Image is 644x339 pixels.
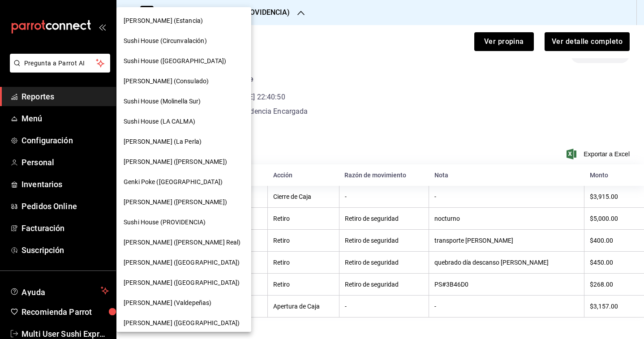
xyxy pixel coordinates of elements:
span: [PERSON_NAME] (La Perla) [124,137,202,146]
div: [PERSON_NAME] ([PERSON_NAME]) [116,192,251,212]
div: [PERSON_NAME] (La Perla) [116,132,251,152]
span: [PERSON_NAME] ([PERSON_NAME] Real) [124,238,240,247]
span: [PERSON_NAME] ([PERSON_NAME]) [124,157,227,167]
div: [PERSON_NAME] ([PERSON_NAME]) [116,152,251,172]
span: [PERSON_NAME] (Estancia) [124,16,203,26]
span: [PERSON_NAME] ([GEOGRAPHIC_DATA]) [124,278,240,288]
div: [PERSON_NAME] ([GEOGRAPHIC_DATA]) [116,313,251,333]
span: [PERSON_NAME] (Valdepeñas) [124,298,211,308]
div: [PERSON_NAME] (Valdepeñas) [116,293,251,313]
div: [PERSON_NAME] ([GEOGRAPHIC_DATA]) [116,253,251,273]
span: Sushi House (Molinella Sur) [124,97,201,106]
div: Sushi House (Molinella Sur) [116,91,251,112]
span: Sushi House ([GEOGRAPHIC_DATA]) [124,56,226,66]
span: [PERSON_NAME] ([GEOGRAPHIC_DATA]) [124,318,240,328]
div: Sushi House ([GEOGRAPHIC_DATA]) [116,51,251,71]
div: Genki Poke ([GEOGRAPHIC_DATA]) [116,172,251,192]
span: [PERSON_NAME] (Consulado) [124,77,209,86]
div: Sushi House (Circunvalación) [116,31,251,51]
span: Genki Poke ([GEOGRAPHIC_DATA]) [124,177,223,187]
span: Sushi House (PROVIDENCIA) [124,218,206,227]
span: [PERSON_NAME] ([GEOGRAPHIC_DATA]) [124,258,240,267]
span: [PERSON_NAME] ([PERSON_NAME]) [124,197,227,207]
div: Sushi House (LA CALMA) [116,112,251,132]
div: [PERSON_NAME] (Estancia) [116,11,251,31]
div: [PERSON_NAME] (Consulado) [116,71,251,91]
span: Sushi House (LA CALMA) [124,117,195,126]
div: Sushi House (PROVIDENCIA) [116,212,251,232]
div: [PERSON_NAME] ([GEOGRAPHIC_DATA]) [116,273,251,293]
div: [PERSON_NAME] ([PERSON_NAME] Real) [116,232,251,253]
span: Sushi House (Circunvalación) [124,36,207,46]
